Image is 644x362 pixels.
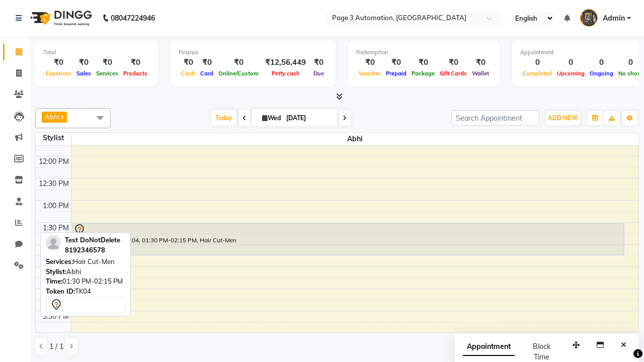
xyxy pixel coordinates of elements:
span: Abhi [71,133,639,145]
img: profile [46,235,61,250]
div: Finance [179,48,328,57]
span: Expenses [43,70,74,77]
span: Ongoing [587,70,616,77]
div: Stylist [36,133,71,143]
span: Due [311,70,327,77]
div: ₹0 [437,57,469,68]
div: 0 [587,57,616,68]
span: Package [409,70,437,77]
div: 0 [520,57,554,68]
div: 12:00 PM [37,156,71,167]
span: Abhi [45,113,59,121]
b: 08047224946 [111,4,155,32]
div: Redemption [356,48,492,57]
span: Voucher [356,70,383,77]
img: logo [26,4,95,32]
span: Petty cash [269,70,302,77]
span: Appointment [463,338,515,356]
div: ₹0 [216,57,261,68]
div: ₹0 [469,57,492,68]
div: ₹0 [94,57,121,68]
span: Today [211,110,236,126]
span: Stylist: [46,267,66,276]
div: ₹0 [310,57,328,68]
div: 0 [554,57,587,68]
input: Search Appointment [451,110,539,126]
div: 01:30 PM-02:15 PM [46,277,125,287]
div: 1:00 PM [41,201,71,211]
span: Products [121,70,150,77]
div: ₹12,56,449 [261,57,310,68]
span: Wallet [469,70,492,77]
input: 2025-09-03 [283,111,334,126]
span: Time: [46,277,62,285]
span: Card [198,70,216,77]
div: Total [43,48,150,57]
span: Online/Custom [216,70,261,77]
span: Services: [46,257,73,265]
div: 1:30 PM [41,223,71,233]
span: Block Time [533,342,550,361]
div: ₹0 [356,57,383,68]
div: 3:30 PM [41,311,71,322]
span: Token ID: [46,287,75,295]
div: 8192346578 [65,245,120,255]
div: ₹0 [198,57,216,68]
div: ₹0 [121,57,150,68]
span: Wed [260,114,283,122]
span: Upcoming [554,70,587,77]
span: Completed [520,70,554,77]
span: Services [94,70,121,77]
span: Admin [603,13,625,24]
span: Test DoNotDelete [65,236,120,244]
div: 12:30 PM [37,178,71,189]
a: x [59,113,64,121]
div: Test DoNotDelete, TK04, 01:30 PM-02:15 PM, Hair Cut-Men [73,223,624,255]
span: ADD NEW [548,114,578,122]
div: Abhi [46,267,125,277]
div: ₹0 [74,57,94,68]
div: TK04 [46,287,125,297]
span: Cash [179,70,198,77]
span: Hair Cut-Men [73,257,115,265]
span: Gift Cards [437,70,469,77]
div: ₹0 [179,57,198,68]
span: Sales [74,70,94,77]
button: ADD NEW [545,111,580,125]
div: ₹0 [409,57,437,68]
button: Close [616,337,631,353]
img: Admin [580,9,598,27]
div: ₹0 [383,57,409,68]
div: ₹0 [43,57,74,68]
span: 1 / 1 [49,341,63,352]
span: Prepaid [383,70,409,77]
